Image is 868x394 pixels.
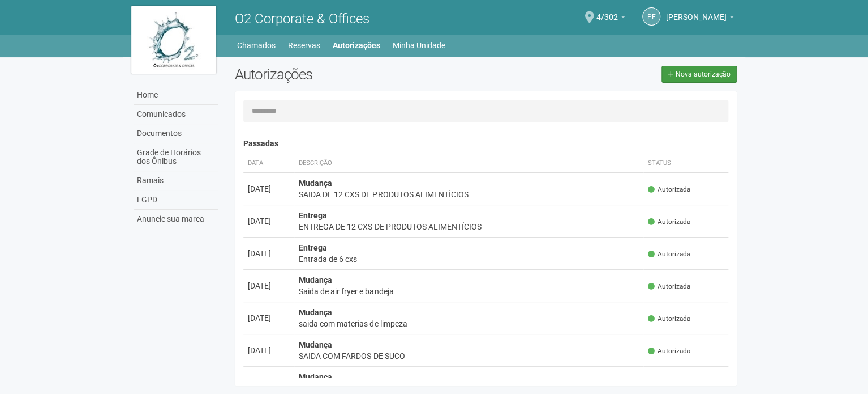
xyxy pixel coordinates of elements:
[648,249,690,259] span: Autorizada
[248,280,290,291] div: [DATE]
[134,143,218,171] a: Grade de Horários dos Ônibus
[299,243,327,252] strong: Entrega
[299,286,639,297] div: Saida de air fryer e bandeja
[299,350,639,362] div: SAIDA COM FARDOS DE SUCO
[333,37,380,53] a: Autorizações
[248,248,290,259] div: [DATE]
[648,185,690,194] span: Autorizada
[299,318,639,329] div: saida com materias de limpeza
[661,66,737,83] a: Nova autorização
[248,345,290,356] div: [DATE]
[288,37,320,53] a: Reservas
[237,37,276,53] a: Chamados
[648,282,690,291] span: Autorizada
[248,215,290,227] div: [DATE]
[676,70,731,78] span: Nova autorização
[299,253,639,265] div: Entrada de 6 cxs
[666,2,727,22] span: PRISCILLA FREITAS
[248,312,290,324] div: [DATE]
[235,66,477,83] h2: Autorizações
[666,14,734,23] a: [PERSON_NAME]
[134,171,218,190] a: Ramais
[134,190,218,210] a: LGPD
[243,139,728,148] h4: Passadas
[299,189,639,200] div: SAIDA DE 12 CXS DE PRODUTOS ALIMENTÍCIOS
[299,221,639,232] div: ENTREGA DE 12 CXS DE PRODUTOS ALIMENTÍCIOS
[134,210,218,228] a: Anuncie sua marca
[243,154,294,173] th: Data
[299,372,332,382] strong: Mudança
[596,2,618,22] span: 4/302
[299,340,332,349] strong: Mudança
[642,7,660,26] a: PF
[248,183,290,194] div: [DATE]
[134,86,218,105] a: Home
[134,124,218,143] a: Documentos
[299,211,327,220] strong: Entrega
[294,154,643,173] th: Descrição
[299,276,332,285] strong: Mudança
[299,308,332,317] strong: Mudança
[648,217,690,227] span: Autorizada
[643,154,728,173] th: Status
[299,179,332,188] strong: Mudança
[648,346,690,356] span: Autorizada
[235,11,369,27] span: O2 Corporate & Offices
[131,6,216,74] img: logo.jpg
[134,105,218,124] a: Comunicados
[648,314,690,324] span: Autorizada
[596,14,625,23] a: 4/302
[393,37,445,53] a: Minha Unidade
